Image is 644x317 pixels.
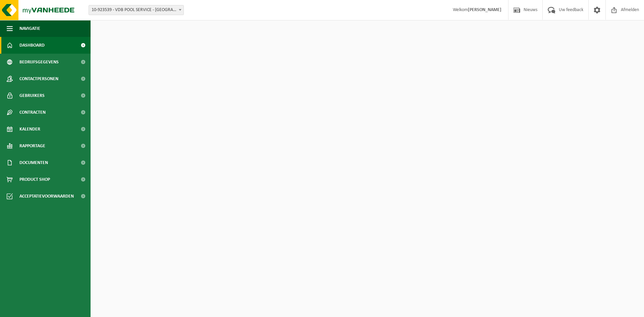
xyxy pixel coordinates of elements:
span: Kalender [19,121,40,138]
strong: [PERSON_NAME] [468,7,501,12]
span: Contracten [19,104,46,121]
span: Contactpersonen [19,70,58,87]
span: Product Shop [19,171,50,188]
span: 10-923539 - VDB POOL SERVICE - BERLARE [89,5,183,15]
span: Acceptatievoorwaarden [19,188,74,205]
span: Navigatie [19,20,40,37]
span: Rapportage [19,138,45,154]
span: 10-923539 - VDB POOL SERVICE - BERLARE [89,5,184,15]
span: Documenten [19,154,48,171]
span: Dashboard [19,37,45,54]
span: Gebruikers [19,87,45,104]
span: Bedrijfsgegevens [19,54,59,70]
